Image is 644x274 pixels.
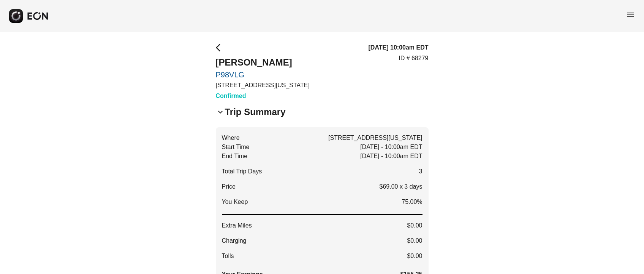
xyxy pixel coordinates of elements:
span: $0.00 [407,252,422,261]
span: Where [222,133,240,143]
span: menu [626,10,635,19]
h2: [PERSON_NAME] [216,56,310,69]
span: Charging [222,236,247,245]
span: arrow_back_ios [216,43,225,52]
span: 75.00% [402,197,422,207]
span: [DATE] - 10:00am EDT [360,143,422,152]
span: You Keep [222,197,248,207]
span: End Time [222,152,248,161]
span: $0.00 [407,236,422,245]
p: Price [222,182,236,191]
p: ID # 68279 [399,54,428,63]
span: keyboard_arrow_down [216,107,225,117]
span: $0.00 [407,221,422,230]
span: [STREET_ADDRESS][US_STATE] [328,133,422,143]
span: 3 [419,167,422,176]
span: Total Trip Days [222,167,262,176]
h3: Confirmed [216,91,310,101]
span: [DATE] - 10:00am EDT [360,152,422,161]
p: [STREET_ADDRESS][US_STATE] [216,81,310,90]
span: Start Time [222,143,250,152]
span: Tolls [222,252,234,261]
span: Extra Miles [222,221,252,230]
h2: Trip Summary [225,106,286,118]
a: P98VLG [216,70,310,79]
p: $69.00 x 3 days [380,182,422,191]
h3: [DATE] 10:00am EDT [369,43,429,52]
